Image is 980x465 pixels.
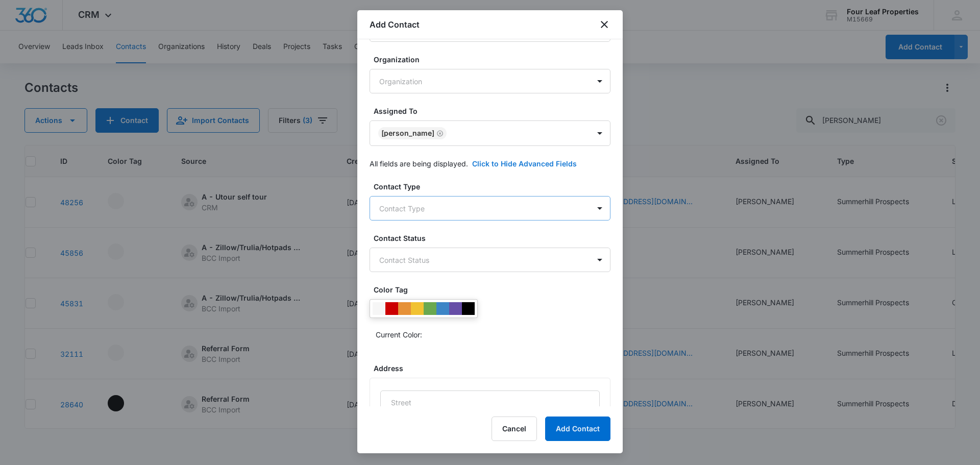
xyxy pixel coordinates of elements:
label: Color Tag [374,284,615,295]
input: Street [380,390,600,415]
div: [PERSON_NAME] [381,130,434,137]
p: All fields are being displayed. [370,158,468,169]
button: Add Contact [545,417,610,441]
div: #000000 [462,302,475,315]
h1: Add Contact [370,18,420,31]
button: Cancel [492,417,537,441]
button: close [598,18,610,31]
label: Contact Status [374,233,615,243]
div: #6aa84f [424,302,436,315]
div: #3d85c6 [436,302,449,315]
div: #674ea7 [449,302,462,315]
label: Organization [374,54,615,65]
p: Current Color: [376,329,422,340]
label: Contact Type [374,181,615,192]
div: #F6F6F6 [373,302,385,315]
div: #CC0000 [385,302,398,315]
label: Address [374,363,615,374]
button: Click to Hide Advanced Fields [472,158,577,169]
div: #f1c232 [411,302,424,315]
div: #e69138 [398,302,411,315]
div: Remove Adam Schoenborn [434,130,444,137]
label: Assigned To [374,106,615,116]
